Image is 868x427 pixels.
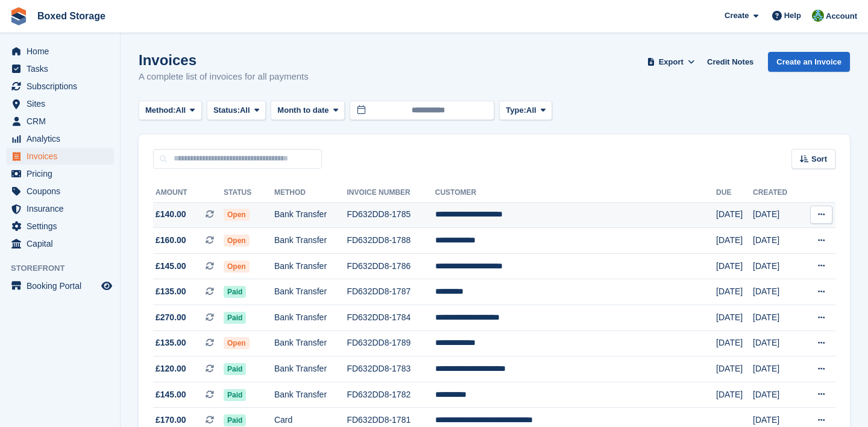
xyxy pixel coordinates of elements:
td: FD632DD8-1783 [347,356,435,382]
a: menu [6,60,114,77]
td: Bank Transfer [274,356,347,382]
th: Created [753,183,800,203]
span: Type: [506,104,526,116]
span: Export [659,56,684,68]
span: CRM [27,113,99,130]
span: Paid [224,312,246,324]
th: Customer [435,183,716,203]
p: A complete list of invoices for all payments [139,70,309,84]
td: [DATE] [753,305,800,331]
h1: Invoices [139,52,309,68]
th: Invoice Number [347,183,435,203]
td: [DATE] [716,356,753,382]
td: [DATE] [716,382,753,408]
span: Paid [224,286,246,298]
td: Bank Transfer [274,202,347,228]
a: Create an Invoice [768,52,850,72]
th: Method [274,183,347,203]
a: Credit Notes [702,52,758,72]
td: FD632DD8-1787 [347,279,435,305]
a: menu [6,130,114,147]
span: £135.00 [156,337,186,349]
span: Month to date [277,104,329,116]
td: FD632DD8-1784 [347,305,435,331]
span: Tasks [27,60,99,77]
td: [DATE] [753,228,800,254]
span: Analytics [27,130,99,147]
td: [DATE] [716,202,753,228]
td: [DATE] [716,228,753,254]
span: Open [224,337,250,349]
span: Coupons [27,183,99,200]
span: All [176,104,186,116]
span: Invoices [27,148,99,165]
button: Method: All [139,101,202,121]
td: Bank Transfer [274,305,347,331]
button: Status: All [207,101,266,121]
a: menu [6,43,114,60]
span: Create [725,10,749,22]
a: menu [6,277,114,294]
span: Account [826,10,857,22]
button: Type: All [499,101,552,121]
span: Subscriptions [27,78,99,95]
span: £160.00 [156,234,186,247]
span: Pricing [27,165,99,182]
span: Settings [27,218,99,235]
span: Booking Portal [27,277,99,294]
td: [DATE] [716,305,753,331]
td: FD632DD8-1785 [347,202,435,228]
span: Open [224,209,250,221]
span: Paid [224,389,246,401]
td: Bank Transfer [274,331,347,356]
span: Paid [224,414,246,426]
td: Bank Transfer [274,279,347,305]
button: Export [644,52,697,72]
span: Status: [213,104,240,116]
span: Storefront [11,262,120,274]
img: Tobias Butler [812,10,824,22]
span: Home [27,43,99,60]
a: menu [6,165,114,182]
span: Capital [27,235,99,252]
span: £170.00 [156,414,186,426]
a: Boxed Storage [33,6,110,26]
a: menu [6,235,114,252]
td: [DATE] [753,356,800,382]
td: [DATE] [716,331,753,356]
td: FD632DD8-1789 [347,331,435,356]
span: Sort [811,153,827,165]
span: Sites [27,95,99,112]
td: [DATE] [716,279,753,305]
span: All [240,104,250,116]
button: Month to date [271,101,345,121]
span: Open [224,235,250,247]
span: £270.00 [156,311,186,324]
span: Open [224,261,250,273]
td: FD632DD8-1786 [347,253,435,279]
th: Amount [153,183,224,203]
a: menu [6,95,114,112]
span: £145.00 [156,388,186,401]
span: £145.00 [156,260,186,273]
td: Bank Transfer [274,382,347,408]
td: FD632DD8-1782 [347,382,435,408]
span: £140.00 [156,208,186,221]
a: menu [6,200,114,217]
span: Insurance [27,200,99,217]
a: menu [6,78,114,95]
th: Status [224,183,274,203]
a: menu [6,113,114,130]
span: Help [784,10,801,22]
span: All [526,104,536,116]
td: Bank Transfer [274,228,347,254]
td: [DATE] [753,382,800,408]
span: Paid [224,363,246,375]
td: Bank Transfer [274,253,347,279]
td: [DATE] [753,253,800,279]
td: FD632DD8-1788 [347,228,435,254]
span: £135.00 [156,285,186,298]
span: £120.00 [156,362,186,375]
td: [DATE] [753,279,800,305]
a: menu [6,183,114,200]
